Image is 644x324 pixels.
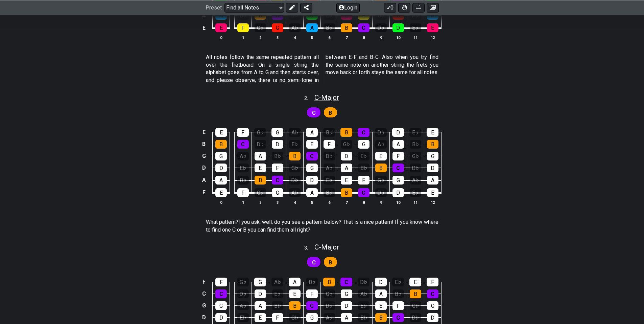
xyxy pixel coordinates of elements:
div: E [255,313,266,322]
div: A [289,278,301,286]
div: C [358,128,369,137]
div: A [255,301,266,310]
th: 0 [213,34,230,41]
div: G♭ [375,176,387,185]
div: A♭ [237,152,249,160]
div: A♭ [289,188,301,197]
div: E [375,152,387,160]
div: A♭ [237,301,249,310]
div: A♭ [410,176,421,185]
div: B♭ [324,188,335,197]
div: D [215,313,227,322]
div: D [427,164,438,172]
div: E [289,289,301,298]
td: D [200,311,208,324]
div: D [255,289,266,298]
div: A [341,313,352,322]
div: F [392,152,404,160]
div: E [427,128,438,137]
th: 2 [252,34,269,41]
div: G♭ [289,164,301,172]
th: 4 [286,34,303,41]
button: Share Preset [300,3,312,12]
div: F [427,278,438,286]
button: Print [412,3,425,12]
div: G [427,152,438,160]
div: A [392,140,404,149]
div: F [324,140,335,149]
div: E♭ [272,289,283,298]
span: First enable full edit mode to edit [312,258,316,267]
div: F [306,289,318,298]
div: D♭ [375,128,387,137]
div: D [215,164,227,172]
div: E♭ [358,301,369,310]
div: A [215,176,227,185]
button: Create image [427,3,439,12]
th: 9 [372,199,389,206]
div: F [392,301,404,310]
td: A [200,174,208,187]
div: A♭ [410,11,421,20]
div: F [215,278,227,286]
th: 7 [338,199,355,206]
th: 6 [320,34,338,41]
span: First enable full edit mode to edit [329,108,332,118]
div: F [358,176,369,185]
div: D [341,152,352,160]
div: E [341,176,352,185]
div: D [306,11,318,20]
span: C - Major [314,243,339,251]
div: D [306,176,318,185]
div: A [341,164,352,172]
div: B [215,140,227,149]
div: F [237,128,249,137]
div: C [392,164,404,172]
div: B♭ [358,164,369,172]
div: A♭ [358,289,369,298]
div: A [306,188,318,197]
div: D [272,140,283,149]
div: B♭ [237,11,249,20]
div: G [215,152,227,160]
td: D [200,162,208,174]
div: B [427,140,438,149]
button: 0 [384,3,396,12]
th: 0 [213,199,230,206]
div: D♭ [410,313,421,322]
div: D♭ [410,164,421,172]
select: Preset [224,3,284,12]
span: 2 . [304,95,314,102]
span: C - Major [314,93,339,102]
th: 6 [320,199,338,206]
div: G♭ [254,128,266,137]
div: D♭ [324,152,335,160]
div: E [306,140,318,149]
div: E [215,23,227,32]
div: D [392,23,404,32]
button: Edit Preset [286,3,298,12]
div: E♭ [237,164,249,172]
div: D♭ [375,188,387,197]
div: B♭ [358,313,369,322]
th: 1 [234,199,252,206]
div: A♭ [289,128,301,137]
div: E [427,23,438,32]
div: A [375,289,387,298]
div: B [255,11,266,20]
div: C [427,289,438,298]
div: E♭ [392,278,404,286]
div: D [375,278,387,286]
div: D [341,301,352,310]
button: Toggle Dexterity for all fretkits [398,3,410,12]
th: 11 [407,199,424,206]
div: E♭ [409,128,421,137]
div: G [358,140,369,149]
div: G [215,301,227,310]
div: C [237,140,249,149]
div: G [271,128,283,137]
div: E [427,188,438,197]
div: E [215,128,227,137]
td: E [200,186,208,199]
div: B [340,128,352,137]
